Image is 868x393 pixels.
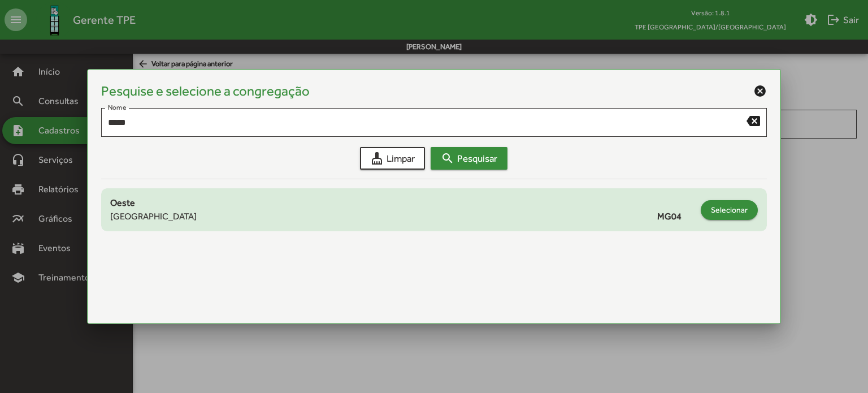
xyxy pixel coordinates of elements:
[753,84,767,98] mat-icon: cancel
[110,197,135,208] span: Oeste
[701,200,758,220] button: Selecionar
[101,83,310,100] h4: Pesquise e selecione a congregação
[431,147,507,170] button: Pesquisar
[747,114,760,127] mat-icon: backspace
[370,152,384,165] mat-icon: cleaning_services
[370,148,415,169] span: Limpar
[110,210,197,223] span: [GEOGRAPHIC_DATA]
[711,200,748,220] span: Selecionar
[360,147,425,170] button: Limpar
[657,210,695,223] span: MG04
[441,152,454,165] mat-icon: search
[441,148,497,169] span: Pesquisar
